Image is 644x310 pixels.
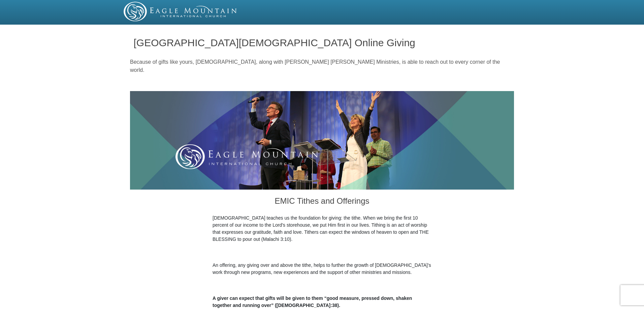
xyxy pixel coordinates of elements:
h3: EMIC Tithes and Offerings [213,190,431,215]
p: An offering, any giving over and above the tithe, helps to further the growth of [DEMOGRAPHIC_DAT... [213,262,431,276]
img: EMIC [124,2,237,21]
p: Because of gifts like yours, [DEMOGRAPHIC_DATA], along with [PERSON_NAME] [PERSON_NAME] Ministrie... [130,58,514,74]
h1: [GEOGRAPHIC_DATA][DEMOGRAPHIC_DATA] Online Giving [134,37,511,48]
p: [DEMOGRAPHIC_DATA] teaches us the foundation for giving: the tithe. When we bring the first 10 pe... [213,215,431,243]
b: A giver can expect that gifts will be given to them “good measure, pressed down, shaken together ... [213,295,412,308]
